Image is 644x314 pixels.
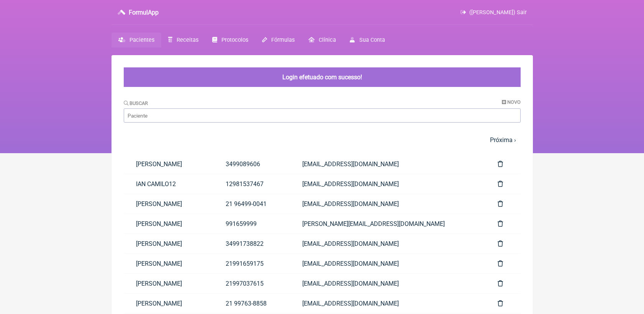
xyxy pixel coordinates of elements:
[124,194,213,214] a: [PERSON_NAME]
[124,294,213,313] a: [PERSON_NAME]
[129,9,159,16] h3: FormulApp
[213,174,290,194] a: 12981537467
[129,37,154,43] span: Pacientes
[213,234,290,253] a: 34991738822
[290,154,485,174] a: [EMAIL_ADDRESS][DOMAIN_NAME]
[124,274,213,293] a: [PERSON_NAME]
[502,99,521,105] a: Novo
[271,37,295,43] span: Fórmulas
[124,174,213,194] a: IAN CAMILO12
[124,67,521,87] div: Login efetuado com sucesso!
[290,254,485,273] a: [EMAIL_ADDRESS][DOMAIN_NAME]
[213,154,290,174] a: 3499089606
[213,294,290,313] a: 21 99763-8858
[290,234,485,253] a: [EMAIL_ADDRESS][DOMAIN_NAME]
[290,194,485,214] a: [EMAIL_ADDRESS][DOMAIN_NAME]
[213,214,290,234] a: 991659999
[111,33,161,47] a: Pacientes
[161,33,205,47] a: Receitas
[490,136,516,144] a: Próxima ›
[124,100,148,106] label: Buscar
[469,9,527,16] span: ([PERSON_NAME]) Sair
[124,234,213,253] a: [PERSON_NAME]
[124,214,213,234] a: [PERSON_NAME]
[302,33,343,47] a: Clínica
[124,108,521,123] input: Paciente
[290,274,485,293] a: [EMAIL_ADDRESS][DOMAIN_NAME]
[213,194,290,214] a: 21 96499-0041
[177,37,198,43] span: Receitas
[205,33,255,47] a: Protocolos
[213,254,290,273] a: 21991659175
[124,154,213,174] a: [PERSON_NAME]
[290,294,485,313] a: [EMAIL_ADDRESS][DOMAIN_NAME]
[255,33,302,47] a: Fórmulas
[290,214,485,234] a: [PERSON_NAME][EMAIL_ADDRESS][DOMAIN_NAME]
[221,37,248,43] span: Protocolos
[319,37,336,43] span: Clínica
[507,99,521,105] span: Novo
[290,174,485,194] a: [EMAIL_ADDRESS][DOMAIN_NAME]
[359,37,385,43] span: Sua Conta
[213,274,290,293] a: 21997037615
[124,132,521,148] nav: pager
[460,9,526,16] a: ([PERSON_NAME]) Sair
[124,254,213,273] a: [PERSON_NAME]
[343,33,392,47] a: Sua Conta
